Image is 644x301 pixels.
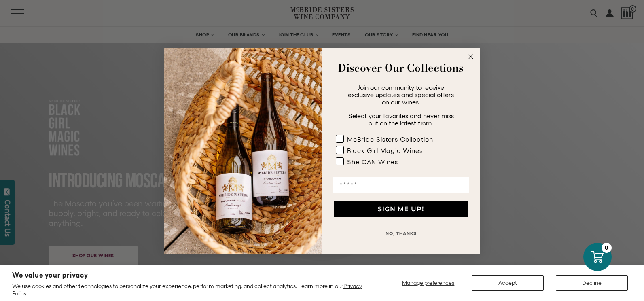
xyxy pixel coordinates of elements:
[602,243,612,253] div: 0
[556,275,628,291] button: Decline
[12,282,366,297] p: We use cookies and other technologies to personalize your experience, perform marketing, and coll...
[333,225,469,242] button: NO, THANKS
[334,201,468,217] button: SIGN ME UP!
[164,48,322,254] img: 42653730-7e35-4af7-a99d-12bf478283cf.jpeg
[347,136,433,143] div: McBride Sisters Collection
[12,283,362,297] a: Privacy Policy.
[338,60,464,76] strong: Discover Our Collections
[472,275,544,291] button: Accept
[397,275,460,291] button: Manage preferences
[466,52,476,61] button: Close dialog
[348,84,454,106] span: Join our community to receive exclusive updates and special offers on our wines.
[348,112,454,127] span: Select your favorites and never miss out on the latest from:
[12,272,366,279] h2: We value your privacy
[402,280,454,286] span: Manage preferences
[333,177,469,193] input: Email
[347,158,398,165] div: She CAN Wines
[347,147,423,154] div: Black Girl Magic Wines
